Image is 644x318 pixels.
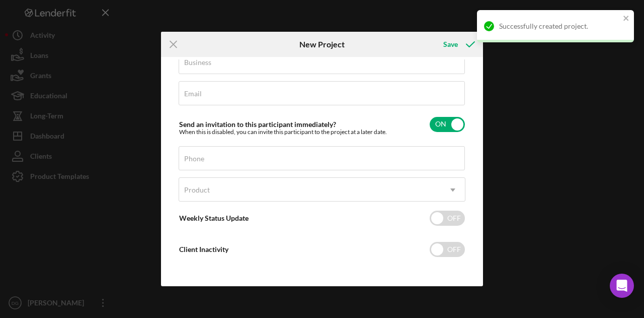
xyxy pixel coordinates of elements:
[179,214,249,222] label: Weekly Status Update
[184,90,202,98] label: Email
[443,34,458,54] div: Save
[179,120,336,129] label: Send an invitation to this participant immediately?
[184,155,204,163] label: Phone
[299,40,345,49] h6: New Project
[499,22,620,30] div: Successfully created project.
[184,186,210,194] div: Product
[179,245,228,253] label: Client Inactivity
[179,129,387,136] div: When this is disabled, you can invite this participant to the project at a later date.
[184,58,211,67] label: Business
[623,14,630,24] button: close
[610,274,634,298] div: Open Intercom Messenger
[433,34,483,54] button: Save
